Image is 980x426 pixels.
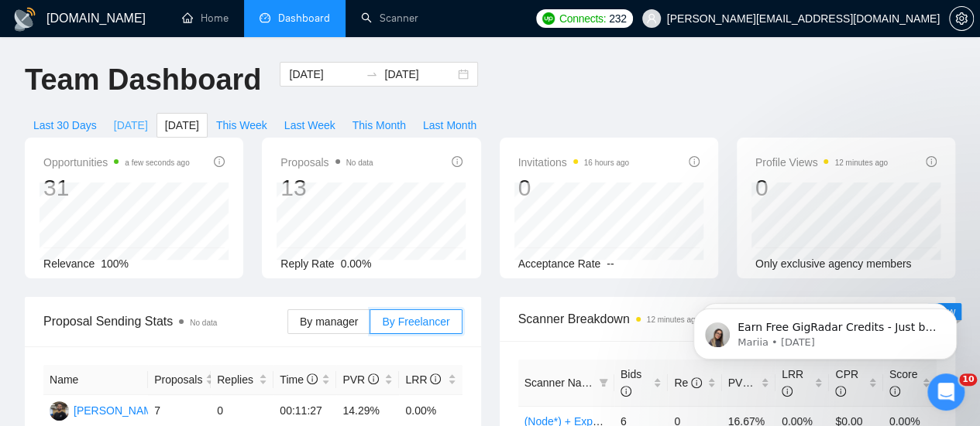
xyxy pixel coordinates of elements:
[74,402,163,419] div: [PERSON_NAME]
[43,365,148,395] th: Name
[217,371,256,388] span: Replies
[148,365,211,395] th: Proposals
[621,368,641,397] span: Bids
[366,68,378,80] span: swap-right
[368,373,379,384] span: info-circle
[341,257,372,270] span: 0.00%
[959,373,977,386] span: 10
[382,315,449,328] span: By Freelancer
[430,373,441,384] span: info-circle
[105,113,156,138] button: [DATE]
[646,13,657,24] span: user
[182,12,229,25] a: homeHome
[755,173,888,203] div: 0
[782,368,803,397] span: LRR
[518,153,629,172] span: Invitations
[154,371,202,388] span: Proposals
[284,117,335,134] span: Last Week
[25,62,261,98] h1: Team Dashboard
[674,377,702,389] span: Re
[190,319,217,327] span: No data
[25,113,105,138] button: Last 30 Days
[280,173,373,203] div: 13
[352,117,406,134] span: This Month
[927,373,965,411] iframe: Intercom live chat
[835,386,846,397] span: info-circle
[101,257,129,270] span: 100%
[346,158,373,167] span: No data
[405,373,441,386] span: LRR
[366,68,378,80] span: to
[43,312,287,331] span: Proposal Sending Stats
[260,12,270,23] span: dashboard
[307,373,318,384] span: info-circle
[384,66,455,83] input: End date
[949,6,974,31] button: setting
[689,156,700,167] span: info-circle
[33,117,97,134] span: Last 30 Days
[43,173,190,203] div: 31
[414,113,485,138] button: Last Month
[835,368,858,397] span: CPR
[214,156,225,167] span: info-circle
[670,276,980,384] iframe: Intercom notifications message
[889,386,900,397] span: info-circle
[518,257,601,270] span: Acceptance Rate
[596,371,611,394] span: filter
[216,117,267,134] span: This Week
[278,12,330,25] span: Dashboard
[949,12,974,25] a: setting
[518,173,629,203] div: 0
[114,117,148,134] span: [DATE]
[344,113,414,138] button: This Month
[289,66,359,83] input: Start date
[621,386,631,397] span: info-circle
[559,10,606,27] span: Connects:
[950,12,973,25] span: setting
[889,368,918,397] span: Score
[524,377,597,389] span: Scanner Name
[609,10,626,27] span: 232
[165,117,199,134] span: [DATE]
[542,12,555,25] img: upwork-logo.png
[782,386,793,397] span: info-circle
[50,401,69,421] img: MJ
[342,373,379,386] span: PVR
[125,158,189,167] time: a few seconds ago
[926,156,937,167] span: info-circle
[50,404,163,416] a: MJ[PERSON_NAME]
[280,373,317,386] span: Time
[208,113,276,138] button: This Week
[280,153,373,172] span: Proposals
[518,309,937,329] span: Scanner Breakdown
[584,158,629,167] time: 16 hours ago
[599,378,608,387] span: filter
[728,377,765,389] span: PVR
[834,158,887,167] time: 12 minutes ago
[647,315,700,324] time: 12 minutes ago
[156,113,208,138] button: [DATE]
[43,153,190,172] span: Opportunities
[211,365,273,395] th: Replies
[452,156,462,167] span: info-circle
[755,153,888,172] span: Profile Views
[280,257,334,270] span: Reply Rate
[755,257,912,270] span: Only exclusive agency members
[12,7,37,32] img: logo
[300,315,358,328] span: By manager
[423,117,476,134] span: Last Month
[607,257,614,270] span: --
[276,113,344,138] button: Last Week
[43,257,95,270] span: Relevance
[361,12,418,25] a: searchScanner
